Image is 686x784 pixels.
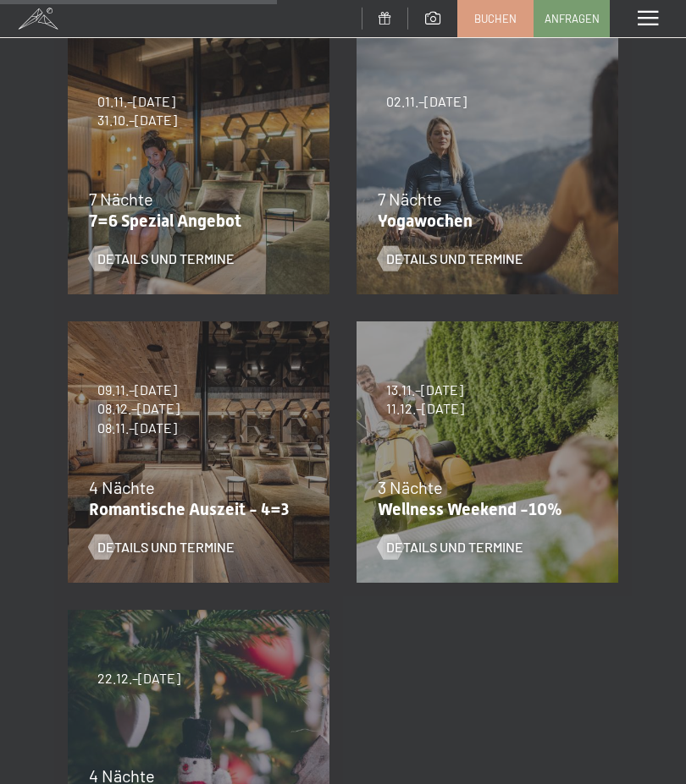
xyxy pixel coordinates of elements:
[534,1,609,36] a: Anfragen
[97,249,235,268] span: Details und Termine
[179,432,318,449] span: Einwilligung Marketing*
[458,1,533,36] a: Buchen
[89,189,153,209] span: 7 Nächte
[386,249,523,268] span: Details und Termine
[97,111,177,129] span: 31.10.–[DATE]
[378,189,442,209] span: 7 Nächte
[89,477,155,497] span: 4 Nächte
[378,499,589,519] p: Wellness Weekend -10%
[97,92,177,111] span: 01.11.–[DATE]
[97,381,180,399] span: 09.11.–[DATE]
[378,211,589,231] p: Yogawochen
[474,11,517,26] span: Buchen
[97,538,235,556] span: Details und Termine
[378,477,443,497] span: 3 Nächte
[97,669,180,688] span: 22.12.–[DATE]
[386,381,464,399] span: 13.11.–[DATE]
[89,499,300,519] p: Romantische Auszeit - 4=3
[97,399,180,418] span: 08.12.–[DATE]
[386,92,467,111] span: 02.11.–[DATE]
[89,211,300,231] p: 7=6 Spezial Angebot
[545,11,600,26] span: Anfragen
[97,419,180,437] span: 08.11.–[DATE]
[378,249,523,268] a: Details und Termine
[386,538,523,556] span: Details und Termine
[89,538,235,556] a: Details und Termine
[89,249,235,268] a: Details und Termine
[378,538,523,556] a: Details und Termine
[386,399,464,418] span: 11.12.–[DATE]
